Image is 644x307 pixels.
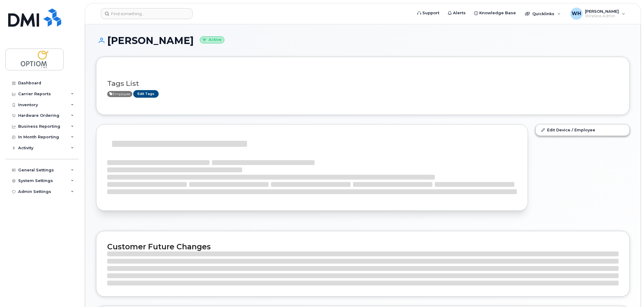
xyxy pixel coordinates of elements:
[96,35,630,46] h1: [PERSON_NAME]
[107,91,132,97] span: Active
[200,36,224,43] small: Active
[107,80,619,87] h3: Tags List
[107,242,619,251] h2: Customer Future Changes
[133,90,159,98] a: Edit Tags
[536,124,629,135] a: Edit Device / Employee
